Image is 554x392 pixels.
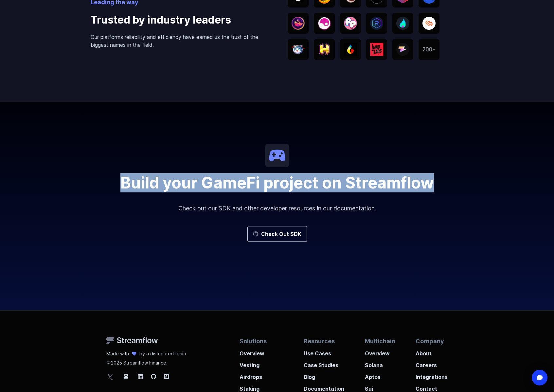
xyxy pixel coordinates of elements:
[370,43,383,56] img: MadLads
[247,226,307,242] a: Check Out SDK
[396,17,409,30] img: SolBlaze
[416,346,448,357] a: About
[292,45,305,54] img: WEN
[416,357,448,369] a: Careers
[396,43,409,56] img: Zeus
[304,346,344,357] a: Use Cases
[292,17,305,30] img: Whales market
[106,350,129,357] p: Made with
[91,12,267,28] h4: Trusted by industry leaders
[318,17,331,30] img: Elixir Games
[365,337,395,346] p: Multichain
[365,369,395,381] a: Aptos
[139,350,187,357] p: by a distributed team.
[106,337,158,344] img: Streamflow Logo
[416,369,448,381] a: Integrations
[240,337,283,346] p: Solutions
[304,337,344,346] p: Resources
[304,357,344,369] a: Case Studies
[416,337,448,346] p: Company
[370,17,383,30] img: Radyum
[91,33,267,49] p: Our platforms reliability and efficiency have earned us the trust of the biggest names in the field.
[422,17,436,30] img: Solend
[344,43,357,56] img: Turbos
[240,369,283,381] a: Airdrops
[365,357,395,369] a: Solana
[240,346,283,357] a: Overview
[120,204,434,213] p: Check out our SDK and other developer resources in our documentation.
[304,369,344,381] a: Blog
[318,44,331,55] img: Honeyland
[344,17,357,30] img: Pool Party
[532,370,547,385] div: Open Intercom Messenger
[265,144,289,167] img: icon
[120,175,434,191] h2: Build your GameFi project on Streamflow
[106,357,187,366] p: 2025 Streamflow Finance.
[240,357,283,369] a: Vesting
[365,346,395,357] a: Overview
[422,47,436,51] img: 200+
